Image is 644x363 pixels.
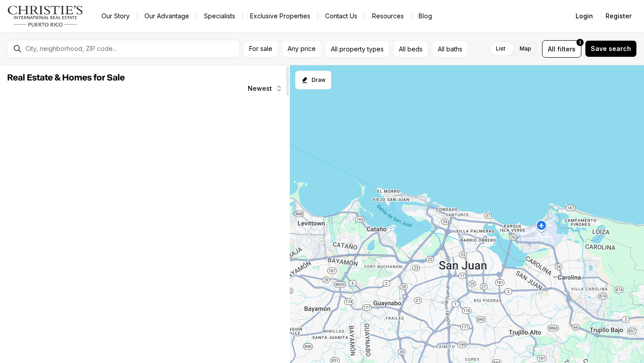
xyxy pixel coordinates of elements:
[489,41,513,57] label: List
[137,10,196,22] a: Our Advantage
[243,10,318,22] a: Exclusive Properties
[94,10,137,22] a: Our Story
[513,41,538,57] label: Map
[432,40,468,58] button: All baths
[393,40,428,58] button: All beds
[570,7,598,25] button: Login
[7,5,84,27] img: logo
[557,44,576,54] span: filters
[318,10,364,22] button: Contact Us
[295,71,331,89] button: Start drawing
[248,85,272,92] span: Newest
[282,40,322,58] button: Any price
[542,40,581,58] button: Allfilters1
[585,40,637,57] button: Save search
[579,39,581,46] span: 1
[288,45,316,52] span: Any price
[548,44,555,54] span: All
[242,80,288,97] button: Newest
[591,45,631,52] span: Save search
[243,40,278,58] button: For sale
[7,73,125,82] span: Real Estate & Homes for Sale
[576,13,593,20] span: Login
[325,40,390,58] button: All property types
[365,10,411,22] a: Resources
[249,45,272,52] span: For sale
[606,13,631,20] span: Register
[197,10,242,22] a: Specialists
[411,10,439,22] a: Blog
[600,7,637,25] button: Register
